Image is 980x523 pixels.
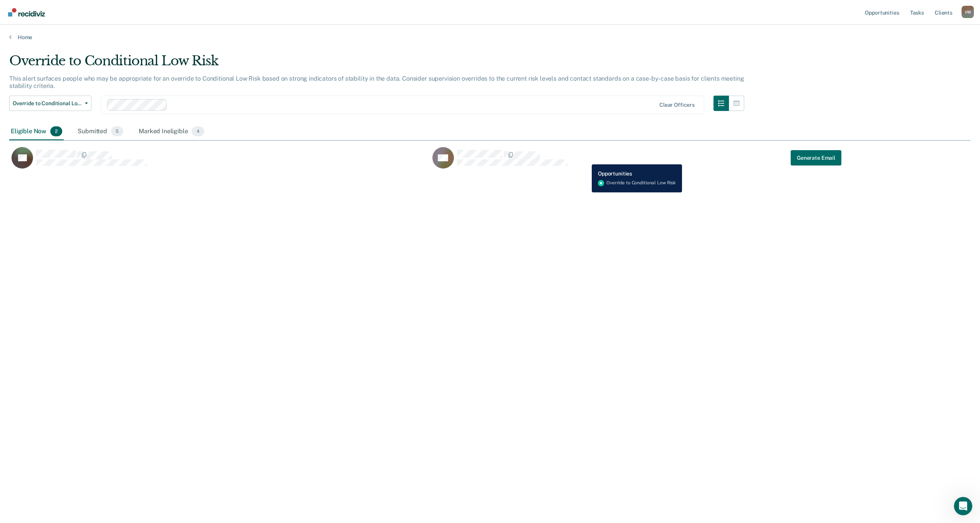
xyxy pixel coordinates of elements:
button: Profile dropdown button [962,6,974,18]
button: Generate Email [791,150,841,166]
div: V M [962,6,974,18]
iframe: Intercom live chat [954,497,972,515]
div: Submitted5 [76,123,125,140]
span: 4 [192,126,204,136]
a: Navigate to form link [791,150,841,166]
img: Recidiviz [8,8,45,17]
div: Clear officers [659,102,695,108]
span: 2 [50,126,62,136]
a: Home [9,34,971,41]
div: CaseloadOpportunityCell-393295 [430,147,851,177]
div: Marked Ineligible4 [137,123,206,140]
p: This alert surfaces people who may be appropriate for an override to Conditional Low Risk based o... [9,75,744,89]
button: Override to Conditional Low Risk [9,96,91,111]
span: 5 [111,126,123,136]
span: Override to Conditional Low Risk [13,100,82,107]
div: CaseloadOpportunityCell-392916 [9,147,430,177]
div: Eligible Now2 [9,123,64,140]
div: Override to Conditional Low Risk [9,53,744,75]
